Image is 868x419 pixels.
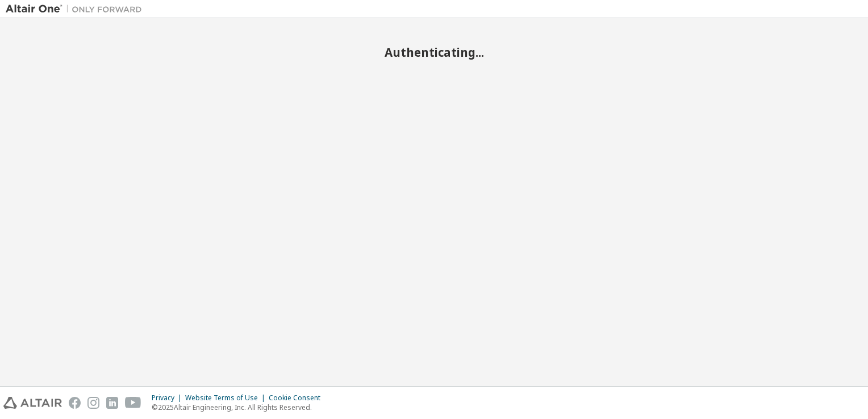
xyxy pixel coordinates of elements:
[152,393,185,403] div: Privacy
[185,393,269,403] div: Website Terms of Use
[6,3,148,15] img: Altair One
[69,397,81,409] img: facebook.svg
[125,397,141,409] img: youtube.svg
[152,403,327,412] p: © 2025 Altair Engineering, Inc. All Rights Reserved.
[6,45,862,60] h2: Authenticating...
[106,397,118,409] img: linkedin.svg
[269,393,327,403] div: Cookie Consent
[3,397,62,409] img: altair_logo.svg
[87,397,99,409] img: instagram.svg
